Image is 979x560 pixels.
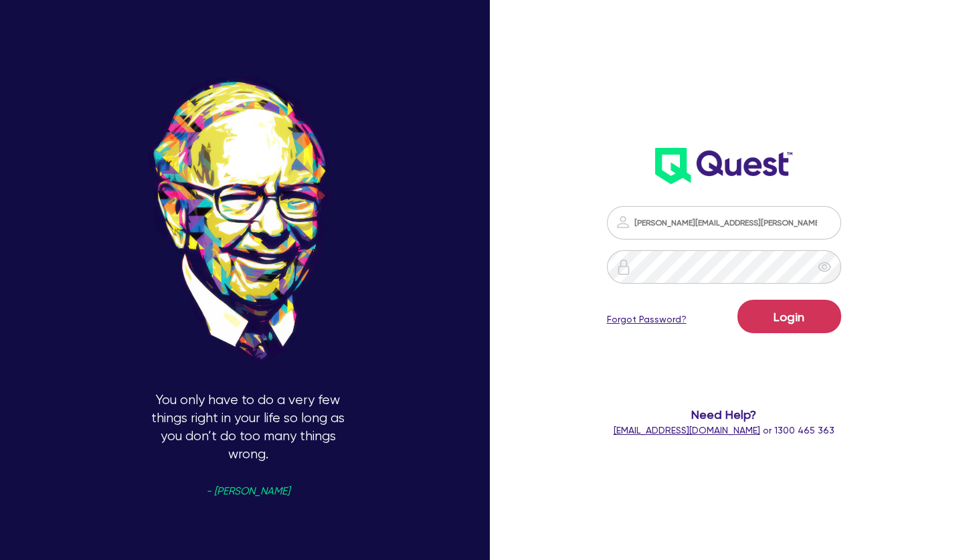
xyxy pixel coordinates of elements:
[818,260,831,274] span: eye
[607,312,687,326] a: Forgot Password?
[614,425,760,436] a: [EMAIL_ADDRESS][DOMAIN_NAME]
[614,425,834,436] span: or 1300 465 363
[607,206,841,240] input: Email address
[598,405,849,424] span: Need Help?
[616,259,632,275] img: icon-password
[206,486,290,496] span: - [PERSON_NAME]
[655,148,792,184] img: wH2k97JdezQIQAAAABJRU5ErkJggg==
[615,214,631,230] img: icon-password
[737,300,841,333] button: Login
